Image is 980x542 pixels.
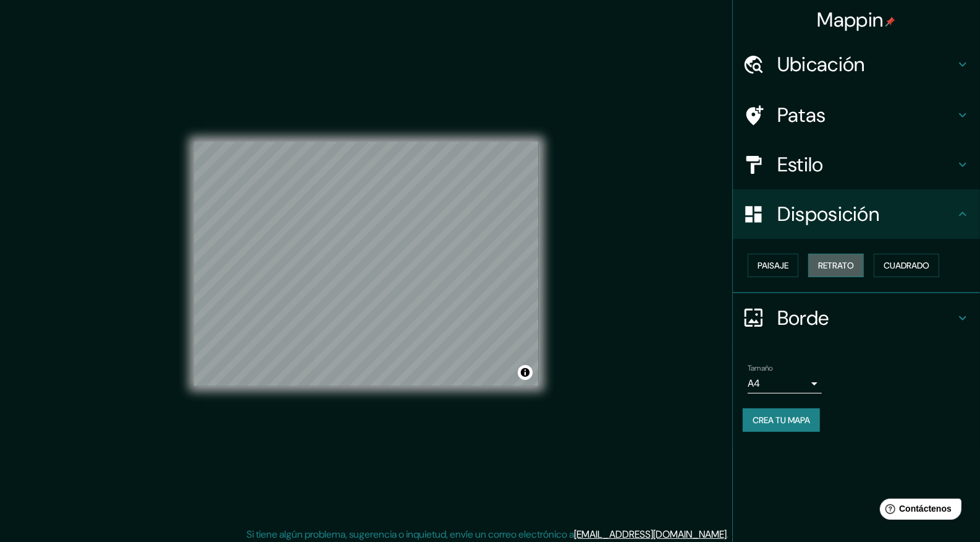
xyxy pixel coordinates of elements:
a: [EMAIL_ADDRESS][DOMAIN_NAME] [575,528,727,541]
iframe: Lanzador de widgets de ayuda [870,494,966,528]
font: Si tiene algún problema, sugerencia o inquietud, envíe un correo electrónico a [247,528,575,541]
button: Paisaje [748,254,798,277]
font: . [727,528,729,541]
font: Disposición [777,201,879,227]
canvas: Mapa [194,142,539,386]
font: Borde [777,305,829,331]
button: Crea tu mapa [743,408,820,432]
font: . [731,527,733,541]
img: pin-icon.png [885,17,895,27]
div: Patas [733,90,980,140]
font: A4 [748,377,760,390]
font: . [729,527,731,541]
font: Cuadrado [884,260,929,271]
div: Disposición [733,189,980,239]
button: Retrato [808,254,864,277]
font: Crea tu mapa [753,415,810,426]
div: Estilo [733,140,980,189]
button: Cuadrado [874,254,939,277]
div: Borde [733,293,980,343]
font: Tamaño [748,363,773,373]
font: Ubicación [777,51,865,77]
font: Paisaje [758,260,788,271]
button: Activar o desactivar atribución [518,365,533,380]
font: Patas [777,102,826,128]
font: Estilo [777,152,824,178]
font: Retrato [818,260,854,271]
div: Ubicación [733,40,980,89]
div: A4 [748,374,822,394]
font: Mappin [817,7,884,33]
